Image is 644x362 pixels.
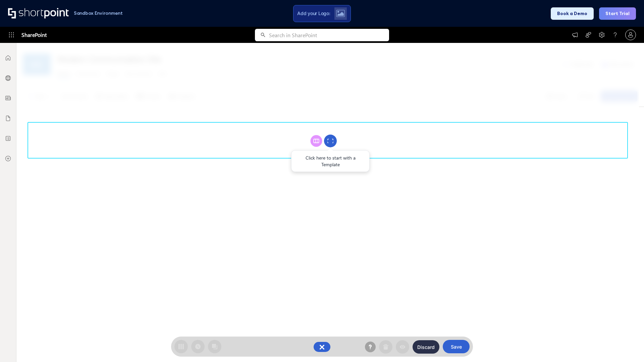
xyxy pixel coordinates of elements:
[336,10,345,17] img: Upload logo
[297,10,330,16] span: Add your Logo:
[413,340,439,354] button: Discard
[21,27,47,43] span: SharePoint
[599,7,636,20] button: Start Trial
[74,11,123,15] h1: Sandbox Environment
[269,29,389,41] input: Search in SharePoint
[523,284,644,362] iframe: Chat Widget
[551,7,594,20] button: Book a Demo
[443,340,470,353] button: Save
